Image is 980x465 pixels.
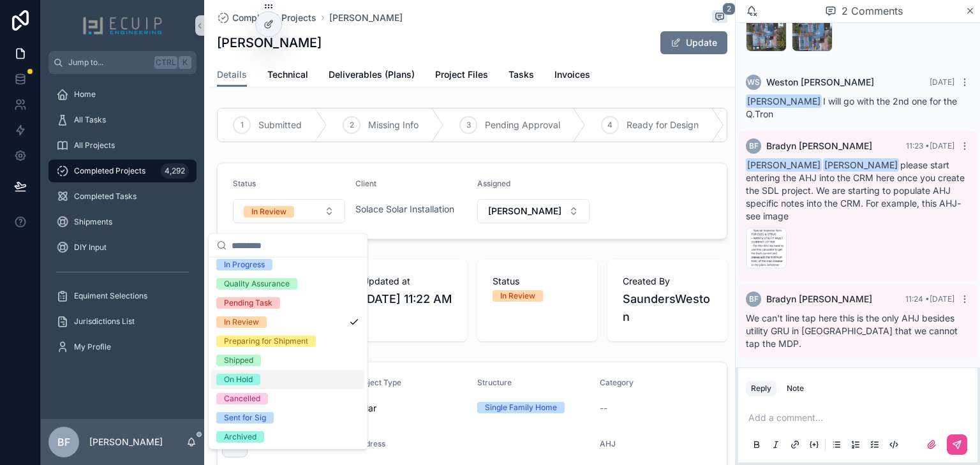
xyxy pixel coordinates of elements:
[224,316,259,328] div: In Review
[74,316,135,327] span: Jurisdictions List
[746,94,822,108] span: [PERSON_NAME]
[224,297,272,309] div: Pending Task
[154,56,177,69] span: Ctrl
[224,393,260,404] div: Cancelled
[500,290,535,302] div: In Review
[57,434,70,450] span: BF
[48,284,197,307] a: Equiment Selections
[48,134,197,157] a: All Projects
[224,412,266,424] div: Sent for Sig
[48,108,197,131] a: All Tasks
[749,294,759,304] span: BF
[493,275,582,288] span: Status
[712,10,727,26] button: 2
[623,275,712,288] span: Created By
[209,258,367,449] div: Suggestions
[554,63,590,89] a: Invoices
[74,191,137,202] span: Completed Tasks
[74,291,147,301] span: Equiment Selections
[329,11,403,24] a: [PERSON_NAME]
[477,199,590,223] button: Select Button
[509,68,534,81] span: Tasks
[355,439,385,448] span: Address
[600,402,607,415] span: --
[485,402,557,413] div: Single Family Home
[224,355,253,366] div: Shipped
[180,57,190,68] span: K
[232,11,316,24] span: Completed Projects
[41,74,204,375] div: scrollable content
[48,310,197,333] a: Jurisdictions List
[74,242,107,253] span: DIY Input
[48,210,197,233] a: Shipments
[509,63,534,89] a: Tasks
[746,381,776,396] button: Reply
[267,68,308,81] span: Technical
[329,68,415,81] span: Deliverables (Plans)
[224,336,308,347] div: Preparing for Shipment
[241,120,244,130] span: 1
[477,179,510,188] span: Assigned
[485,119,560,131] span: Pending Approval
[466,120,471,130] span: 3
[746,159,965,221] span: please start entering the AHJ into the CRM here once you create the SDL project. We are starting ...
[368,119,419,131] span: Missing Info
[842,3,903,18] span: 2 Comments
[74,115,106,125] span: All Tasks
[267,63,308,89] a: Technical
[350,120,354,130] span: 2
[233,179,256,188] span: Status
[233,199,345,223] button: Select Button
[48,51,197,74] button: Jump to...CtrlK
[48,185,197,208] a: Completed Tasks
[74,140,115,151] span: All Projects
[600,439,616,448] span: AHJ
[355,378,401,387] span: Project Type
[823,158,899,172] span: [PERSON_NAME]
[554,68,590,81] span: Invoices
[766,76,874,89] span: Weston [PERSON_NAME]
[435,68,488,81] span: Project Files
[82,15,163,36] img: App logo
[224,278,290,290] div: Quality Assurance
[224,374,253,385] div: On Hold
[355,179,376,188] span: Client
[74,217,112,227] span: Shipments
[435,63,488,89] a: Project Files
[224,259,265,270] div: In Progress
[782,381,809,396] button: Note
[747,77,760,87] span: WS
[607,120,612,130] span: 4
[787,383,804,394] div: Note
[48,336,197,358] a: My Profile
[217,63,247,87] a: Details
[906,141,954,151] span: 11:23 • [DATE]
[722,3,736,15] span: 2
[746,158,822,172] span: [PERSON_NAME]
[600,378,634,387] span: Category
[477,378,512,387] span: Structure
[74,89,96,100] span: Home
[217,11,316,24] a: Completed Projects
[48,83,197,106] a: Home
[355,203,454,216] a: Solace Solar Installation
[224,431,256,443] div: Archived
[48,159,197,182] a: Completed Projects4,292
[258,119,302,131] span: Submitted
[905,294,954,304] span: 11:24 • [DATE]
[623,290,712,326] span: SaundersWeston
[217,68,247,81] span: Details
[660,31,727,54] button: Update
[746,96,957,119] span: I will go with the 2nd one for the Q.Tron
[74,166,145,176] span: Completed Projects
[74,342,111,352] span: My Profile
[251,206,286,218] div: In Review
[329,63,415,89] a: Deliverables (Plans)
[68,57,149,68] span: Jump to...
[766,293,872,306] span: Bradyn [PERSON_NAME]
[89,436,163,448] p: [PERSON_NAME]
[161,163,189,179] div: 4,292
[930,77,954,87] span: [DATE]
